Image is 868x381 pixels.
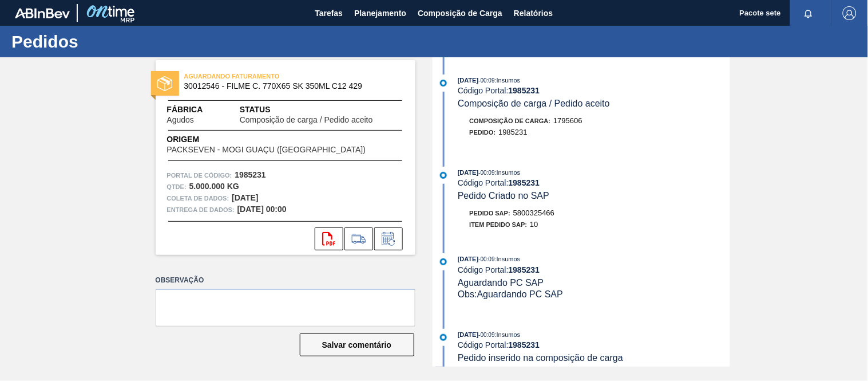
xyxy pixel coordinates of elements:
font: 5.000.000 KG [189,182,239,191]
font: AGUARDANDO FATURAMENTO [184,73,280,80]
font: 10 [530,220,538,229]
font: - [479,256,481,262]
font: : [495,77,497,84]
font: 5800325466 [513,209,554,217]
font: 00:09 [481,170,495,176]
font: - [479,332,481,338]
span: AGUARDANDO FATURAMENTO [184,70,344,82]
font: : [495,169,497,176]
font: 1795606 [553,116,582,125]
font: 1985231 [509,86,540,95]
div: Abrir arquivo PDF [315,227,343,250]
font: Entrega de dados: [167,206,235,213]
font: Composição de carga / Pedido aceito [458,99,610,108]
font: : [495,256,497,262]
font: Código Portal: [458,340,509,349]
font: [DATE] [458,77,478,84]
font: 1985231 [509,178,540,187]
font: Item pedido SAP: [470,221,528,228]
button: Salvar comentário [300,333,414,356]
font: PACKSEVEN - MOGI GUAÇU ([GEOGRAPHIC_DATA]) [167,145,366,154]
font: Pedido inserido na composição de carga [458,353,623,363]
font: Código Portal: [458,178,509,187]
font: Insumos [497,331,521,338]
font: Pedido SAP: [470,210,511,217]
font: Coleta de dados: [167,195,229,202]
font: 1985231 [509,340,540,349]
font: Salvar comentário [322,340,391,349]
font: : [494,129,496,136]
font: 00:09 [481,77,495,84]
img: status [157,76,172,91]
font: [DATE] [458,169,478,176]
font: Pedido [470,129,494,136]
font: Aguardando PC SAP [477,289,563,299]
font: Aguardando PC SAP [458,278,544,288]
font: : [184,183,187,190]
font: - [479,170,481,176]
font: Tarefas [315,9,343,18]
font: Fábrica [167,105,203,114]
font: Status [240,105,271,114]
font: Relatórios [514,9,553,18]
font: 1985231 [509,265,540,274]
button: Notificações [790,5,827,21]
font: Portal de Código: [167,172,232,179]
font: - [479,77,481,84]
font: Composição de Carga [470,117,549,124]
img: atual [440,172,447,179]
font: Insumos [497,77,521,84]
font: Composição de carga / Pedido aceito [240,115,373,124]
font: Insumos [497,256,521,262]
div: Informar alteração no pedido [374,227,403,250]
font: Pedidos [11,32,78,51]
img: atual [440,334,447,341]
font: Qtde [167,183,185,190]
font: 30012546 - FILME C. 770X65 SK 350ML C12 429 [184,81,363,91]
font: 00:09 [481,256,495,262]
font: Agudos [167,115,194,124]
font: : [495,331,497,338]
font: : [549,117,551,124]
font: Composição de Carga [418,9,502,18]
div: Ir para Composição de Carga [344,227,373,250]
font: Código Portal: [458,86,509,95]
font: 1985231 [498,128,528,136]
font: Código Portal: [458,265,509,274]
font: Origem [167,135,200,144]
font: Pacote sete [740,9,781,17]
img: Sair [843,6,857,20]
font: [DATE] 00:00 [237,205,287,214]
font: Pedido Criado no SAP [458,191,549,201]
font: [DATE] [458,331,478,338]
font: Observação [156,276,204,284]
font: Planejamento [354,9,406,18]
font: [DATE] [232,193,258,202]
font: 1985231 [235,170,266,179]
span: 30012546 - FILME C. 770X65 SK 350ML C12 429 [184,82,392,91]
img: TNhmsLtSVTkK8tSr43FrP2fwEKptu5GPRR3wAAAABJRU5ErkJggg== [15,8,70,18]
font: Obs: [458,289,477,299]
font: [DATE] [458,256,478,262]
font: Insumos [497,169,521,176]
font: 00:09 [481,332,495,338]
img: atual [440,80,447,87]
img: atual [440,258,447,265]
